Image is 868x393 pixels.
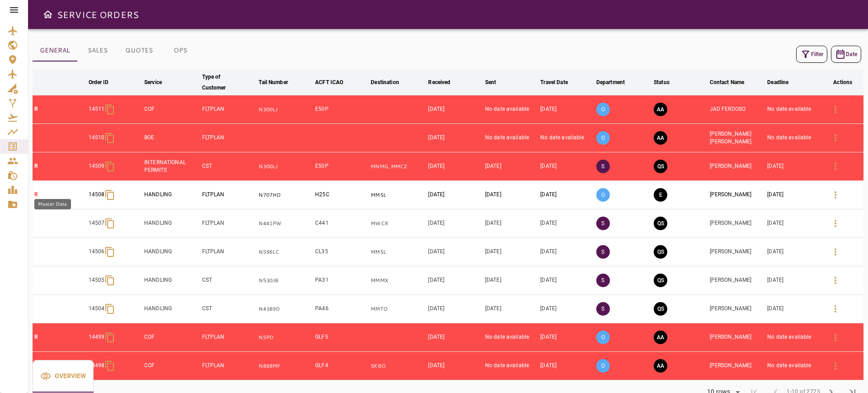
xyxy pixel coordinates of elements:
td: [PERSON_NAME] [708,209,766,238]
p: 14511 [89,105,105,113]
p: MMSL [371,191,425,199]
td: [DATE] [538,209,594,238]
td: HANDLING [142,266,200,295]
button: AWAITING ASSIGNMENT [654,131,667,145]
td: [DATE] [426,352,483,380]
td: [DATE] [538,152,594,181]
span: ACFT ICAO [315,77,355,88]
td: [DATE] [426,181,483,209]
td: CST [200,266,257,295]
td: [DATE] [483,238,538,266]
button: AWAITING ASSIGNMENT [654,103,667,116]
span: Deadline [767,77,800,88]
h6: SERVICE ORDERS [57,7,139,22]
p: N596LC [259,248,311,256]
td: [DATE] [765,181,822,209]
p: R [34,105,85,113]
button: Overview [33,360,94,393]
p: O [596,131,610,145]
button: QUOTE SENT [654,274,667,287]
div: basic tabs example [33,40,201,62]
p: S [596,217,610,230]
td: [PERSON_NAME] [708,352,766,380]
p: MMSL [371,248,425,256]
p: S [596,274,610,287]
button: QUOTE SENT [654,160,667,173]
button: Details [825,270,846,291]
td: FLTPLAN [200,124,257,152]
div: Master Data [34,199,71,209]
span: Contact Name [710,77,756,88]
p: 14508 [89,191,105,199]
div: basic tabs example [33,360,94,393]
td: No date available [483,124,538,152]
td: GLF5 [313,323,369,352]
div: Destination [371,77,399,88]
td: PA46 [313,295,369,323]
td: [DATE] [538,295,594,323]
span: Travel Date [540,77,579,88]
td: [DATE] [426,209,483,238]
td: [DATE] [426,152,483,181]
p: 14505 [89,276,105,284]
td: [PERSON_NAME] [708,238,766,266]
p: R [34,191,85,199]
div: Order ID [89,77,109,88]
td: [DATE] [426,266,483,295]
td: FLTPLAN [200,95,257,124]
p: N5PD [259,334,311,341]
td: No date available [765,124,822,152]
td: [DATE] [483,181,538,209]
td: COF [142,95,200,124]
td: No date available [483,323,538,352]
td: [DATE] [765,238,822,266]
td: [DATE] [483,295,538,323]
td: [PERSON_NAME] [708,323,766,352]
td: [DATE] [538,266,594,295]
button: QUOTES [118,40,160,62]
td: GLF4 [313,352,369,380]
button: Date [831,46,861,63]
td: No date available [765,323,822,352]
td: [DATE] [483,266,538,295]
td: E50P [313,95,369,124]
td: HANDLING [142,295,200,323]
p: 14504 [89,305,105,313]
span: Tail Number [259,77,299,88]
p: R [34,333,85,341]
button: SALES [77,40,118,62]
td: E50P [313,152,369,181]
td: [DATE] [426,295,483,323]
td: [DATE] [426,124,483,152]
td: [PERSON_NAME] [PERSON_NAME] [708,124,766,152]
p: S [596,245,610,259]
button: Details [825,327,846,348]
td: INTERNATIONAL PERMITS [142,152,200,181]
td: PA31 [313,266,369,295]
p: O [596,331,610,344]
td: [DATE] [426,238,483,266]
button: Details [825,355,846,377]
span: Destination [371,77,410,88]
div: Contact Name [710,77,745,88]
td: COF [142,323,200,352]
td: No date available [765,352,822,380]
td: HANDLING [142,181,200,209]
td: FLTPLAN [200,238,257,266]
button: QUOTE SENT [654,302,667,316]
td: FLTPLAN [200,181,257,209]
td: [DATE] [538,323,594,352]
p: S [596,302,610,316]
td: [DATE] [483,152,538,181]
p: N530JB [259,277,311,284]
td: CL35 [313,238,369,266]
td: [DATE] [426,95,483,124]
span: Order ID [89,77,121,88]
p: O [596,188,610,202]
td: C441 [313,209,369,238]
p: MMMX [371,277,425,284]
td: No date available [765,95,822,124]
td: [DATE] [765,266,822,295]
div: Department [596,77,625,88]
button: QUOTE SENT [654,245,667,259]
